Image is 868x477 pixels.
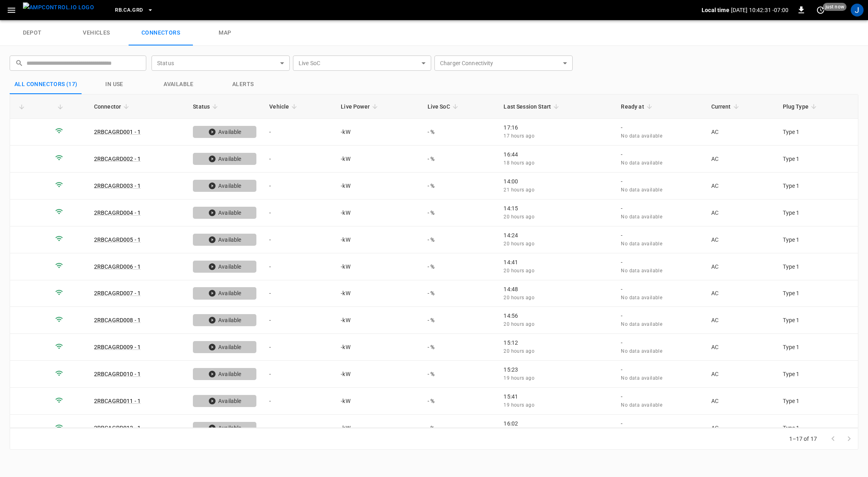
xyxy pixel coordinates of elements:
span: 17 hours ago [504,133,534,139]
td: - [263,173,334,199]
a: 2RBCAGRD002 - 1 [94,156,141,162]
td: AC [705,361,776,388]
p: 14:24 [504,231,608,239]
span: No data available [621,348,662,354]
a: 2RBCAGRD012 - 1 [94,425,141,431]
p: [DATE] 10:42:31 -07:00 [731,6,788,14]
td: Type 1 [776,173,858,199]
p: 14:48 [504,285,608,293]
td: - % [421,280,497,307]
span: 18 hours ago [504,160,534,166]
button: set refresh interval [814,4,827,16]
p: - [621,285,698,293]
td: - [263,253,334,280]
td: - [263,119,334,146]
td: - % [421,173,497,199]
p: - [621,204,698,212]
p: 17:16 [504,123,608,132]
p: - [621,177,698,185]
td: AC [705,226,776,253]
td: - kW [334,361,421,388]
p: - [621,393,698,401]
td: Type 1 [776,280,858,307]
div: Available [193,395,256,407]
p: 16:44 [504,150,608,158]
td: - [263,280,334,307]
span: Plug Type [783,102,819,111]
span: No data available [621,321,662,327]
a: map [193,20,257,46]
span: Last Session Start [504,102,561,111]
p: 14:41 [504,258,608,266]
td: AC [705,199,776,226]
p: 14:56 [504,312,608,320]
span: Status [193,102,220,111]
td: Type 1 [776,253,858,280]
p: - [621,150,698,158]
td: - % [421,253,497,280]
span: Connector [94,102,131,111]
a: 2RBCAGRD003 - 1 [94,183,141,189]
td: AC [705,280,776,307]
span: 20 hours ago [504,295,534,300]
td: Type 1 [776,119,858,146]
span: No data available [621,295,662,300]
a: 2RBCAGRD008 - 1 [94,317,141,323]
a: connectors [129,20,193,46]
button: RB.CA.GRD [112,2,156,18]
p: 14:00 [504,177,608,185]
td: AC [705,307,776,334]
td: AC [705,119,776,146]
td: - [263,334,334,361]
td: - % [421,226,497,253]
td: - [263,307,334,334]
button: in use [82,75,147,94]
span: No data available [621,241,662,247]
p: 15:23 [504,366,608,374]
td: Type 1 [776,146,858,173]
td: - kW [334,415,421,442]
span: 19 hours ago [504,375,534,381]
span: Current [711,102,741,111]
p: - [621,419,698,428]
span: No data available [621,133,662,139]
td: Type 1 [776,388,858,415]
p: - [621,258,698,266]
td: AC [705,388,776,415]
div: Available [193,368,256,380]
span: 21 hours ago [504,187,534,193]
td: AC [705,146,776,173]
p: 16:02 [504,419,608,428]
td: - % [421,415,497,442]
p: 14:15 [504,204,608,212]
span: No data available [621,268,662,273]
span: No data available [621,187,662,193]
span: 20 hours ago [504,214,534,220]
span: RB.CA.GRD [115,6,143,15]
td: - kW [334,226,421,253]
td: - % [421,361,497,388]
td: - kW [334,173,421,199]
span: 20 hours ago [504,241,534,247]
div: Available [193,422,256,434]
td: Type 1 [776,199,858,226]
td: Type 1 [776,334,858,361]
a: 2RBCAGRD005 - 1 [94,236,141,243]
td: - kW [334,388,421,415]
p: Local time [702,6,729,14]
div: Available [193,153,256,165]
div: Available [193,341,256,353]
div: Available [193,234,256,246]
span: No data available [621,375,662,381]
span: No data available [621,160,662,166]
span: 20 hours ago [504,348,534,354]
p: 1–17 of 17 [789,435,817,443]
span: 19 hours ago [504,402,534,408]
span: Live Power [341,102,380,111]
a: 2RBCAGRD004 - 1 [94,210,141,216]
span: No data available [621,214,662,220]
td: - % [421,146,497,173]
span: 20 hours ago [504,268,534,273]
p: 15:41 [504,393,608,401]
td: Type 1 [776,415,858,442]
